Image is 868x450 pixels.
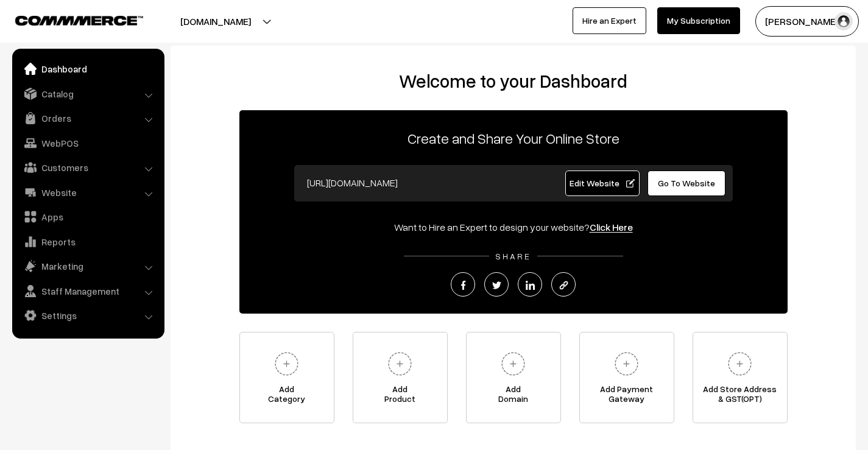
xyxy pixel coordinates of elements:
[573,7,646,34] a: Hire an Expert
[239,332,334,423] a: AddCategory
[467,384,560,409] span: Add Domain
[138,6,294,37] button: [DOMAIN_NAME]
[15,58,160,80] a: Dashboard
[658,178,715,188] span: Go To Website
[693,332,788,423] a: Add Store Address& GST(OPT)
[834,12,853,30] img: user
[15,132,160,154] a: WebPOS
[570,178,635,188] span: Edit Website
[579,332,674,423] a: Add PaymentGateway
[580,384,674,409] span: Add Payment Gateway
[353,384,447,409] span: Add Product
[610,347,643,381] img: plus.svg
[15,156,160,178] a: Customers
[693,384,787,409] span: Add Store Address & GST(OPT)
[15,12,122,27] a: COMMMERCE
[270,347,303,381] img: plus.svg
[15,280,160,302] a: Staff Management
[15,107,160,129] a: Orders
[15,231,160,253] a: Reports
[489,251,537,261] span: SHARE
[15,83,160,105] a: Catalog
[590,221,633,233] a: Click Here
[755,6,859,37] button: [PERSON_NAME]…
[657,7,740,34] a: My Subscription
[383,347,417,381] img: plus.svg
[723,347,757,381] img: plus.svg
[647,171,726,196] a: Go To Website
[353,332,448,423] a: AddProduct
[15,16,143,25] img: COMMMERCE
[15,181,160,203] a: Website
[496,347,530,381] img: plus.svg
[239,127,788,149] p: Create and Share Your Online Store
[183,70,844,92] h2: Welcome to your Dashboard
[240,384,334,409] span: Add Category
[15,255,160,277] a: Marketing
[239,220,788,234] div: Want to Hire an Expert to design your website?
[15,304,160,326] a: Settings
[565,171,640,196] a: Edit Website
[15,206,160,228] a: Apps
[466,332,561,423] a: AddDomain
